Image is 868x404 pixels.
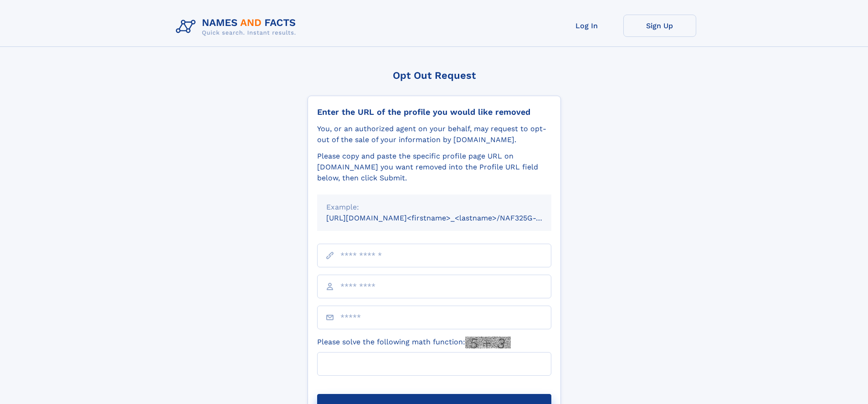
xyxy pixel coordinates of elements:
[326,214,569,222] small: [URL][DOMAIN_NAME]<firstname>_<lastname>/NAF325G-xxxxxxxx
[550,15,623,37] a: Log In
[317,151,551,184] div: Please copy and paste the specific profile page URL on [DOMAIN_NAME] you want removed into the Pr...
[317,107,551,117] div: Enter the URL of the profile you would like removed
[623,15,696,37] a: Sign Up
[317,123,551,145] div: You, or an authorized agent on your behalf, may request to opt-out of the sale of your informatio...
[308,70,561,81] div: Opt Out Request
[172,15,303,39] img: Logo Names and Facts
[326,202,542,213] div: Example:
[317,337,511,348] label: Please solve the following math function:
